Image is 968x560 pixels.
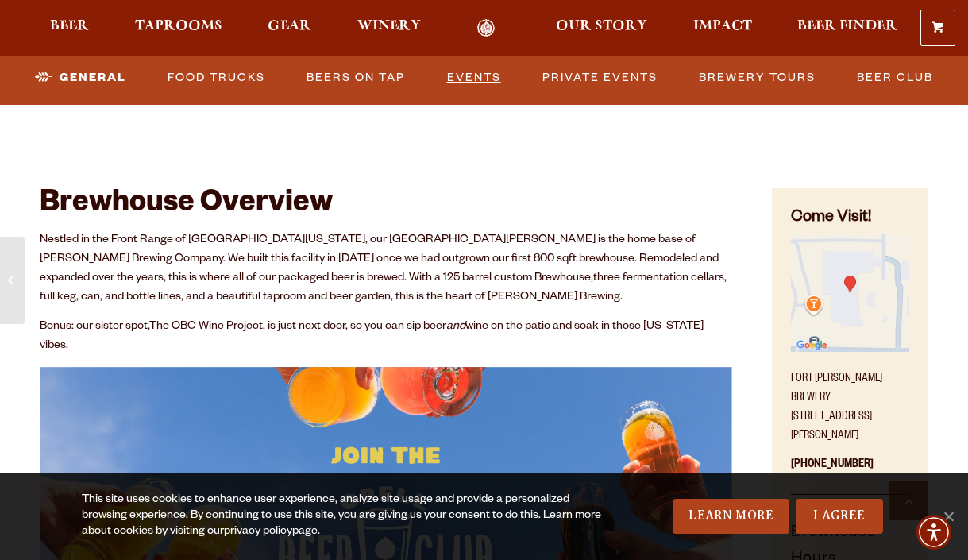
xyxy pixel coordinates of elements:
a: I Agree [796,499,883,534]
a: Our Story [546,19,658,37]
a: Gear [257,19,322,37]
a: Learn More [673,499,789,534]
span: Beer [50,20,89,33]
img: Small thumbnail of location on map [791,234,909,352]
p: Bonus: our sister spot, , is just next door, so you can sip beer wine on the patio and soak in th... [40,318,732,356]
a: Brewery Tours [692,60,822,96]
a: The OBC Wine Project [149,321,263,334]
span: Beer Finder [797,20,897,33]
div: This site uses cookies to enhance user experience, analyze site usage and provide a personalized ... [82,492,615,540]
a: Find on Google Maps (opens in a new window) [791,344,909,357]
a: privacy policy [224,526,292,539]
a: Private Events [536,60,664,96]
span: Winery [357,20,421,33]
a: Odell Home [457,19,516,37]
div: Accessibility Menu [916,515,951,550]
a: Winery [347,19,431,37]
a: Events [441,60,507,96]
em: and [446,321,465,334]
span: Gear [268,20,311,33]
p: Nestled in the Front Range of [GEOGRAPHIC_DATA][US_STATE], our [GEOGRAPHIC_DATA][PERSON_NAME] is ... [40,231,732,307]
a: Beers on Tap [300,60,411,96]
span: Taprooms [135,20,222,33]
span: three fermentation cellars, full keg, can, and bottle lines, and a beautiful taproom and beer gar... [40,272,727,304]
span: Impact [693,20,752,33]
a: Beer Finder [787,19,908,37]
a: Taprooms [125,19,233,37]
a: Impact [683,19,762,37]
p: [PHONE_NUMBER] [791,446,909,495]
a: Beer [40,19,99,37]
h4: Come Visit! [791,207,909,230]
span: Our Story [556,20,647,33]
p: Fort [PERSON_NAME] Brewery [STREET_ADDRESS][PERSON_NAME] [791,361,909,446]
a: General [29,60,133,96]
a: Beer Club [850,60,939,96]
h2: Brewhouse Overview [40,188,732,223]
a: Food Trucks [161,60,272,96]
